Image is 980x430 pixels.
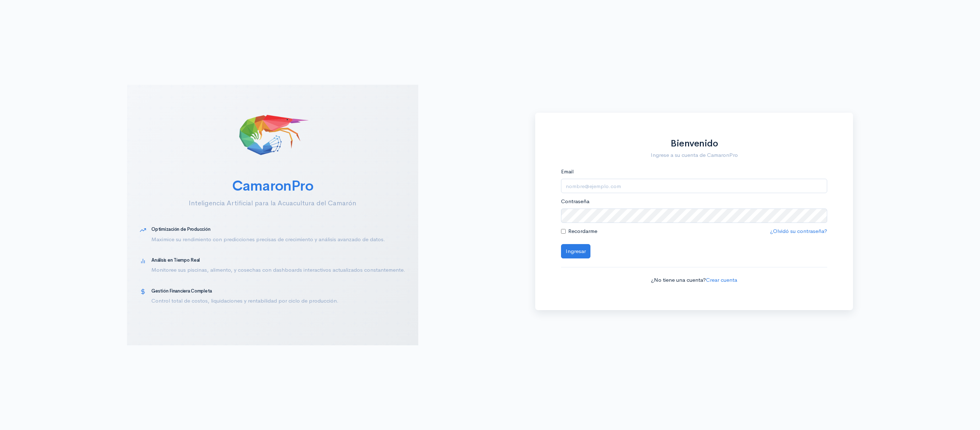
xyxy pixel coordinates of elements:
button: Ingresar [561,244,590,259]
input: nombre@ejemplo.com [561,179,828,193]
p: Monitoree sus piscinas, alimento, y cosechas con dashboards interactivos actualizados constanteme... [151,266,405,274]
label: Email [561,168,574,176]
p: Inteligencia Artificial para la Acuacultura del Camarón [140,198,406,208]
a: Crear cuenta [706,276,737,283]
p: Ingrese a su cuenta de CamaronPro [561,151,828,159]
p: Control total de costos, liquidaciones y rentabilidad por ciclo de producción. [151,297,405,305]
h1: Bienvenido [561,139,828,149]
img: CamaronPro Logo [237,98,308,169]
h5: Gestión Financiera Completa [151,289,405,294]
p: ¿No tiene una cuenta? [561,276,828,284]
h2: CamaronPro [140,178,406,194]
p: Maximice su rendimiento con predicciones precisas de crecimiento y análisis avanzado de datos. [151,235,405,244]
h5: Optimización de Producción [151,227,405,232]
h5: Análisis en Tiempo Real [151,258,405,263]
label: Recordarme [568,227,597,235]
a: ¿Olvidó su contraseña? [770,228,827,234]
label: Contraseña [561,197,589,206]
